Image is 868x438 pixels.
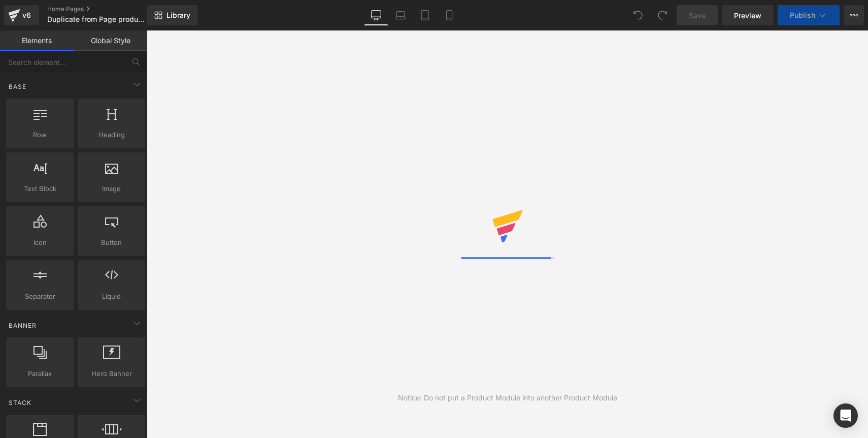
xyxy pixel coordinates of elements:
span: Base [8,82,27,91]
span: Parallax [9,368,71,379]
span: Publish [790,11,815,19]
span: Image [81,183,142,194]
button: Redo [652,5,673,25]
span: Hero Banner [81,368,142,379]
a: Global Style [74,30,147,51]
span: Text Block [9,183,71,194]
span: Icon [9,237,71,248]
span: Save [689,10,706,21]
a: v6 [4,5,39,25]
button: Publish [778,5,840,25]
a: Mobile [437,5,461,25]
button: More [844,5,864,25]
span: Library [166,11,190,20]
div: Notice: Do not put a Product Module into another Product Module [398,392,617,403]
span: Liquid [81,291,142,302]
span: Button [81,237,142,248]
a: Preview [722,5,774,25]
a: Desktop [364,5,388,25]
button: Undo [628,5,648,25]
a: New Library [147,5,197,25]
span: Banner [8,321,38,330]
a: Home Pages [47,5,164,13]
span: Preview [734,10,761,21]
span: Duplicate from Page produit pods [47,15,145,23]
a: Tablet [413,5,437,25]
div: v6 [20,9,33,22]
span: Row [9,130,71,140]
span: Separator [9,291,71,302]
div: Open Intercom Messenger [833,403,858,428]
span: Heading [81,130,142,140]
span: Stack [8,398,32,408]
a: Laptop [388,5,413,25]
